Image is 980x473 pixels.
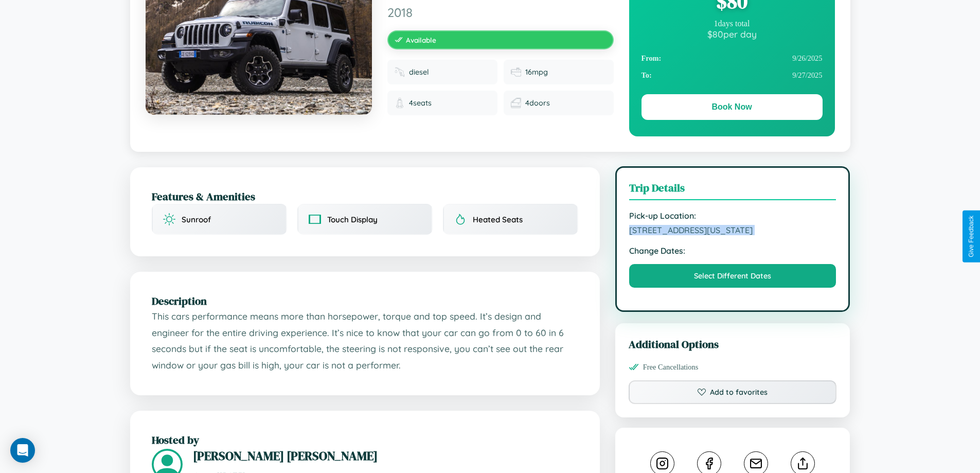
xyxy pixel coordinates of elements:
[642,19,823,28] div: 1 days total
[629,180,836,200] h3: Trip Details
[511,98,521,108] img: Doors
[152,189,578,204] h2: Features & Amenities
[642,94,823,120] button: Book Now
[525,98,550,108] span: 4 doors
[152,432,578,447] h2: Hosted by
[629,337,837,352] h3: Additional Options
[629,264,836,288] button: Select Different Dates
[629,211,836,221] strong: Pick-up Location:
[395,98,405,108] img: Seats
[10,438,35,463] div: Open Intercom Messenger
[629,380,837,404] button: Add to favorites
[409,98,432,108] span: 4 seats
[642,28,823,40] div: $ 80 per day
[327,215,378,224] span: Touch Display
[406,36,436,44] span: Available
[152,308,578,374] p: This cars performance means more than horsepower, torque and top speed. It’s design and engineer ...
[525,67,548,77] span: 16 mpg
[152,293,578,308] h2: Description
[409,67,429,77] span: diesel
[395,67,405,77] img: Fuel type
[629,246,836,256] strong: Change Dates:
[642,54,662,63] strong: From:
[193,447,578,464] h3: [PERSON_NAME] [PERSON_NAME]
[968,216,975,257] div: Give Feedback
[629,225,836,235] span: [STREET_ADDRESS][US_STATE]
[642,71,652,80] strong: To:
[511,67,521,77] img: Fuel efficiency
[387,5,614,20] span: 2018
[473,215,523,224] span: Heated Seats
[182,215,211,224] span: Sunroof
[642,67,823,84] div: 9 / 27 / 2025
[643,363,699,372] span: Free Cancellations
[642,50,823,67] div: 9 / 26 / 2025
